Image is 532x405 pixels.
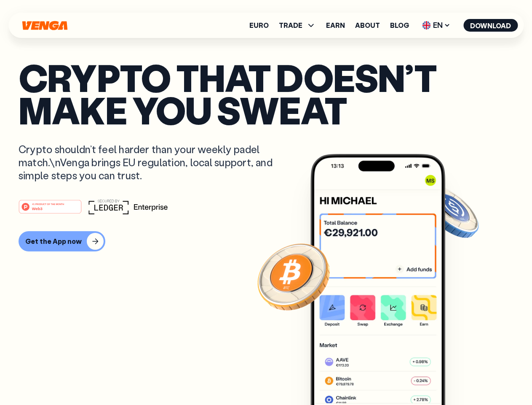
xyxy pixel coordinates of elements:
img: USDC coin [420,181,481,242]
a: Blog [390,22,409,29]
tspan: #1 PRODUCT OF THE MONTH [32,202,64,205]
a: Get the App now [19,231,513,251]
p: Crypto that doesn’t make you sweat [19,61,513,126]
span: TRADE [279,20,316,30]
p: Crypto shouldn’t feel harder than your weekly padel match.\nVenga brings EU regulation, local sup... [19,143,285,182]
a: Euro [249,22,269,29]
div: Get the App now [25,237,82,246]
tspan: Web3 [32,206,43,211]
span: EN [419,19,453,32]
img: Bitcoin [256,238,331,314]
a: About [355,22,380,29]
span: TRADE [279,22,302,29]
button: Get the App now [19,231,105,251]
svg: Home [21,21,68,30]
button: Download [463,19,518,32]
a: Earn [326,22,345,29]
a: #1 PRODUCT OF THE MONTHWeb3 [19,205,82,216]
img: flag-uk [422,21,430,30]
